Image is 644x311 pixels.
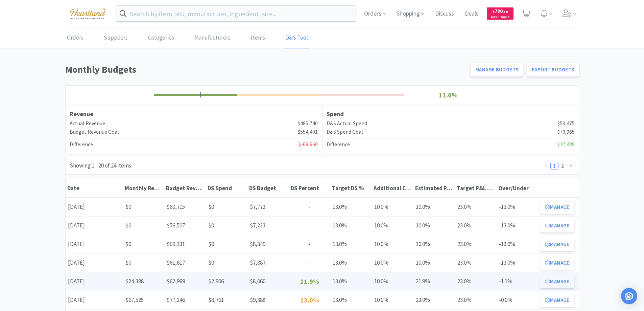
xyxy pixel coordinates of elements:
[167,222,185,229] span: $56,507
[291,221,328,230] p: -
[291,276,328,287] p: 11.9%
[67,184,121,192] div: Date
[125,184,163,192] div: Monthly Revenue
[327,109,575,119] h3: Spend
[621,288,637,304] div: Open Intercom Messenger
[65,4,111,23] img: cad7bdf275c640399d9c6e0c56f98fd2_10.png
[498,184,536,192] div: Over/Under
[559,162,566,170] a: 2
[208,296,224,304] span: $8,761
[372,219,413,232] div: 10.0%
[250,259,265,266] span: $7,887
[291,202,328,212] p: -
[125,222,131,229] span: $0
[167,203,185,210] span: $60,715
[250,277,265,285] span: $8,060
[249,184,287,192] div: DS Budget
[116,6,356,21] input: Search by item, sku, manufacturer, ingredient, size...
[167,277,185,285] span: $62,969
[457,184,495,192] div: Target P&L COS %
[208,259,214,266] span: $0
[250,222,265,229] span: $7,233
[70,128,119,136] h4: Budget Revenue Goal
[70,161,131,170] div: Showing 1 - 20 of 24 items
[413,256,455,270] div: 10.0%
[406,90,491,101] p: 11.0%
[413,200,455,214] div: 10.0%
[125,203,131,210] span: $0
[497,293,538,307] div: -0.0%
[540,256,574,270] button: Manage
[250,296,265,304] span: $9,888
[497,256,538,270] div: -13.0%
[249,28,267,48] a: Items
[291,240,328,249] p: -
[415,184,453,192] div: Estimated P&L COS %
[125,277,144,285] span: $24,388
[208,203,214,210] span: $0
[330,237,372,251] div: 13.0%
[540,293,574,307] button: Manage
[413,237,455,251] div: 10.0%
[455,293,497,307] div: 23.0%
[462,11,481,17] a: Deals
[208,277,224,285] span: $2,906
[70,140,93,149] h4: Difference
[413,219,455,232] div: 10.0%
[487,4,514,23] a: $780.50Cash Back
[125,240,131,248] span: $0
[551,162,558,170] a: 1
[471,63,523,76] button: Manage Budgets
[327,128,363,136] h4: D&S Spend Goal
[455,237,497,251] div: 23.0%
[208,240,214,248] span: $0
[557,140,575,149] span: $17,489
[413,293,455,307] div: 23.0%
[557,119,575,128] span: $53,475
[558,162,567,170] li: 2
[66,293,123,307] div: [DATE]
[167,240,185,248] span: $69,131
[332,184,370,192] div: Target DS %
[66,200,123,214] div: [DATE]
[372,256,413,270] div: 10.0%
[291,295,328,306] p: 13.0%
[291,258,328,267] p: -
[298,128,318,136] span: $554,401
[330,200,372,214] div: 13.0%
[540,200,574,214] button: Manage
[455,219,497,232] div: 23.0%
[66,219,123,232] div: [DATE]
[497,200,538,214] div: -13.0%
[167,296,185,304] span: $77,246
[327,140,350,149] h4: Difference
[66,274,123,288] div: [DATE]
[250,203,265,210] span: $7,772
[503,9,508,14] span: . 50
[298,119,318,128] span: $485,740
[70,109,318,119] h3: Revenue
[540,275,574,288] button: Manage
[372,200,413,214] div: 10.0%
[65,62,467,77] h1: Monthly Budgets
[208,184,246,192] div: DS Spend
[291,184,329,192] div: DS Percent
[70,119,105,128] h4: Actual Revenue
[166,184,204,192] div: Budget Revenue
[497,237,538,251] div: -13.0%
[102,28,129,48] a: Suppliers
[193,28,232,48] a: Manufacturers
[284,28,310,48] a: D&S Tool
[557,128,575,136] span: $70,965
[497,219,538,232] div: -13.0%
[208,222,214,229] span: $0
[540,238,574,251] button: Manage
[327,119,367,128] h4: D&S Actual Spend
[125,259,131,266] span: $0
[167,259,185,266] span: $61,617
[372,293,413,307] div: 10.0%
[432,11,457,17] a: Discuss
[250,240,265,248] span: $8,849
[299,140,318,149] span: $-68,660
[413,274,455,288] div: 21.9%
